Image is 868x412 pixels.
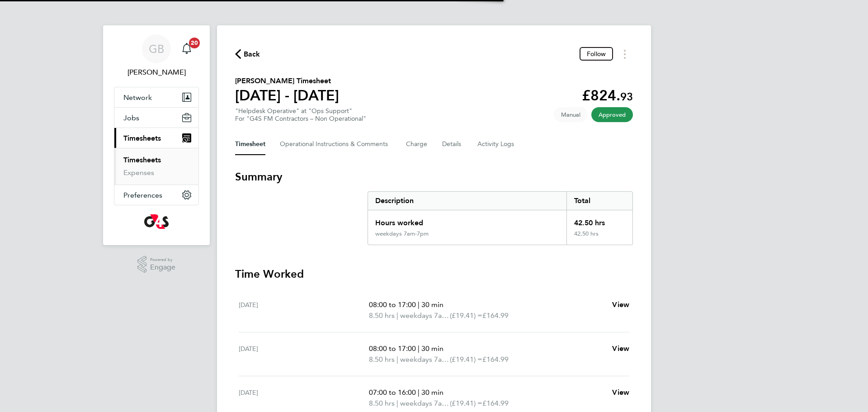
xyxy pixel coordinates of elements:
span: 93 [620,90,633,103]
div: For "G4S FM Contractors – Non Operational" [235,115,366,123]
span: Follow [587,50,606,58]
button: Back [235,48,260,60]
div: [DATE] [239,299,369,321]
div: Hours worked [368,210,566,230]
span: | [418,300,420,309]
span: (£19.41) = [450,399,482,407]
span: 08:00 to 17:00 [369,300,416,309]
div: Description [368,192,566,210]
button: Operational Instructions & Comments [280,133,392,155]
span: weekdays 7am-7pm [400,354,450,365]
button: Network [114,87,198,107]
span: (£19.41) = [450,311,482,320]
span: 20 [189,38,200,48]
span: View [612,300,629,309]
span: | [418,344,420,353]
a: Expenses [123,168,154,177]
span: 8.50 hrs [369,399,395,407]
div: "Helpdesk Operative" at "Ops Support" [235,107,366,123]
div: Summary [368,191,633,245]
div: weekdays 7am-7pm [375,230,429,237]
span: weekdays 7am-7pm [400,310,450,321]
span: Powered by [150,256,175,264]
span: | [418,388,420,397]
span: 8.50 hrs [369,355,395,364]
div: 42.50 hrs [566,210,632,230]
img: g4s-logo-retina.png [144,214,169,229]
button: Details [442,133,463,155]
span: | [396,355,398,364]
span: This timesheet was manually created. [554,107,588,122]
button: Activity Logs [477,133,515,155]
span: weekdays 7am-7pm [400,398,450,409]
span: 30 min [421,344,443,353]
a: Powered byEngage [137,256,176,273]
button: Timesheets Menu [617,47,633,61]
button: Timesheet [235,133,265,155]
a: 20 [178,34,196,63]
div: [DATE] [239,387,369,409]
a: GB[PERSON_NAME] [114,34,199,78]
span: 8.50 hrs [369,311,395,320]
span: Timesheets [123,134,161,142]
span: 07:00 to 16:00 [369,388,416,397]
span: GB [149,43,164,55]
span: Back [244,49,260,60]
span: | [396,311,398,320]
span: £164.99 [482,355,509,364]
app-decimal: £824. [582,87,633,104]
a: View [612,343,629,354]
button: Charge [406,133,428,155]
h2: [PERSON_NAME] Timesheet [235,76,339,86]
a: View [612,299,629,310]
span: Jobs [123,114,139,122]
span: Preferences [123,191,162,199]
span: This timesheet has been approved. [591,107,633,122]
span: (£19.41) = [450,355,482,364]
span: Engage [150,264,175,271]
button: Preferences [114,185,198,205]
h3: Summary [235,170,633,184]
span: 08:00 to 17:00 [369,344,416,353]
span: 30 min [421,388,443,397]
span: £164.99 [482,399,509,407]
span: 30 min [421,300,443,309]
h3: Time Worked [235,267,633,281]
div: [DATE] [239,343,369,365]
span: View [612,388,629,397]
span: View [612,344,629,353]
span: Gail Burton [114,67,199,78]
button: Timesheets [114,128,198,148]
span: | [396,399,398,407]
div: Timesheets [114,148,198,185]
div: Total [566,192,632,210]
button: Jobs [114,108,198,128]
span: Network [123,93,152,102]
h1: [DATE] - [DATE] [235,86,339,104]
a: View [612,387,629,398]
div: 42.50 hrs [566,230,632,245]
a: Go to home page [114,214,199,229]
a: Timesheets [123,156,161,164]
nav: Main navigation [103,25,210,245]
span: £164.99 [482,311,509,320]
button: Follow [580,47,613,61]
